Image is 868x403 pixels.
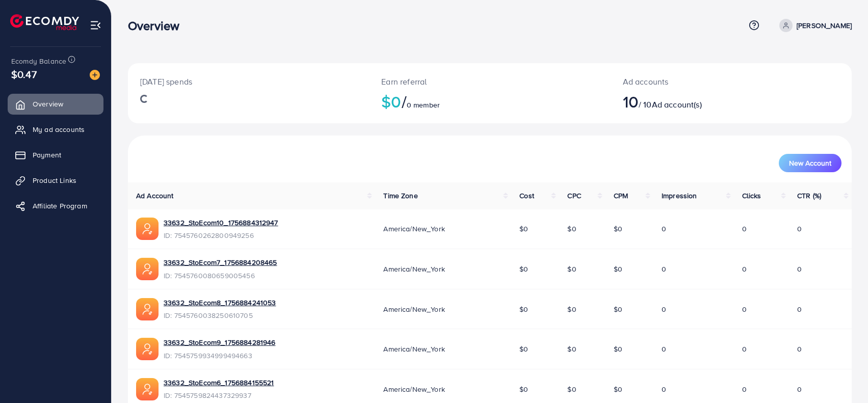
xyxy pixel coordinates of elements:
span: Clicks [742,191,761,201]
img: ic-ads-acc.e4c84228.svg [136,298,159,320]
span: ID: 7545759824437329937 [164,390,274,400]
span: Impression [662,191,697,201]
p: [PERSON_NAME] [797,19,852,32]
span: $0 [614,384,622,394]
span: America/New_York [383,304,445,314]
p: Ad accounts [623,75,779,88]
span: Overview [33,99,63,109]
a: Overview [8,94,103,114]
span: America/New_York [383,384,445,394]
span: $0 [614,264,622,274]
a: My ad accounts [8,119,103,140]
span: $0 [567,304,576,314]
img: ic-ads-acc.e4c84228.svg [136,338,159,360]
span: Affiliate Program [33,201,87,211]
span: ID: 7545760080659005456 [164,271,277,281]
span: / [402,90,407,113]
p: [DATE] spends [140,75,357,88]
span: $0 [519,264,528,274]
span: 10 [623,90,639,113]
span: $0 [614,224,622,234]
span: 0 [797,224,802,234]
span: ID: 7545760262800949256 [164,230,278,240]
span: 0 [742,264,747,274]
a: 33632_StoEcom8_1756884241053 [164,298,276,308]
span: Ad Account [136,191,174,201]
span: 0 [797,304,802,314]
span: 0 member [407,100,440,110]
span: Ecomdy Balance [11,56,66,66]
span: $0 [519,384,528,394]
a: 33632_StoEcom7_1756884208465 [164,257,277,267]
span: America/New_York [383,264,445,274]
a: [PERSON_NAME] [775,19,852,32]
span: New Account [789,159,831,167]
img: ic-ads-acc.e4c84228.svg [136,258,159,280]
button: New Account [779,154,841,172]
span: 0 [742,304,747,314]
span: $0 [567,224,576,234]
span: $0 [614,344,622,354]
span: 0 [797,384,802,394]
span: 0 [662,384,666,394]
p: Earn referral [381,75,598,88]
span: $0 [567,264,576,274]
span: $0 [519,304,528,314]
a: Product Links [8,170,103,191]
img: menu [90,19,101,31]
span: 0 [662,264,666,274]
span: Time Zone [383,191,417,201]
h2: / 10 [623,92,779,111]
a: 33632_StoEcom10_1756884312947 [164,218,278,228]
span: 0 [662,344,666,354]
span: $0 [519,224,528,234]
a: Affiliate Program [8,196,103,216]
span: Product Links [33,175,76,185]
span: 0 [742,384,747,394]
span: 0 [662,224,666,234]
span: Payment [33,150,61,160]
span: 0 [797,264,802,274]
span: Ad account(s) [652,99,702,110]
span: $0 [567,384,576,394]
img: image [90,70,100,80]
span: $0 [614,304,622,314]
span: ID: 7545759934999494663 [164,351,275,361]
a: 33632_StoEcom6_1756884155521 [164,378,274,388]
h3: Overview [128,18,188,33]
span: ID: 7545760038250610705 [164,310,276,320]
span: $0 [567,344,576,354]
span: America/New_York [383,224,445,234]
span: Cost [519,191,534,201]
span: $0 [519,344,528,354]
h2: $0 [381,92,598,111]
span: 0 [797,344,802,354]
span: CPC [567,191,581,201]
span: 0 [742,344,747,354]
img: logo [10,14,79,30]
a: Payment [8,145,103,165]
span: 0 [742,224,747,234]
span: CTR (%) [797,191,821,201]
img: ic-ads-acc.e4c84228.svg [136,218,159,240]
span: 0 [662,304,666,314]
img: ic-ads-acc.e4c84228.svg [136,378,159,400]
a: 33632_StoEcom9_1756884281946 [164,337,275,347]
span: CPM [614,191,628,201]
span: My ad accounts [33,124,85,135]
span: America/New_York [383,344,445,354]
span: $0.47 [11,67,37,82]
